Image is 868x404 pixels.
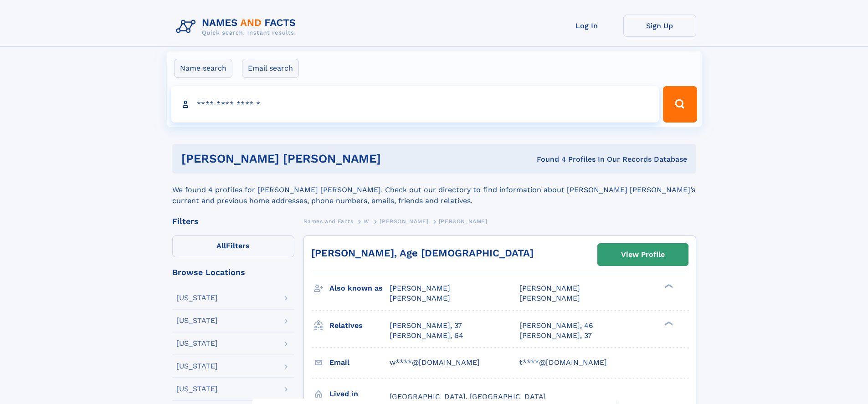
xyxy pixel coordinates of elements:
[176,340,218,347] div: [US_STATE]
[176,385,218,393] div: [US_STATE]
[364,218,370,225] span: W
[329,318,390,333] h3: Relatives
[171,86,659,123] input: search input
[172,174,696,206] div: We found 4 profiles for [PERSON_NAME] [PERSON_NAME]. Check out our directory to find information ...
[390,284,450,292] span: [PERSON_NAME]
[459,154,687,164] div: Found 4 Profiles In Our Records Database
[242,59,299,78] label: Email search
[390,331,463,341] a: [PERSON_NAME], 64
[172,268,294,276] div: Browse Locations
[329,355,390,370] h3: Email
[550,15,623,37] a: Log In
[390,321,462,331] a: [PERSON_NAME], 37
[621,244,665,265] div: View Profile
[216,241,226,250] span: All
[390,392,546,401] span: [GEOGRAPHIC_DATA], [GEOGRAPHIC_DATA]
[176,294,218,302] div: [US_STATE]
[172,15,303,39] img: Logo Names and Facts
[390,294,450,302] span: [PERSON_NAME]
[174,59,232,78] label: Name search
[519,321,593,331] a: [PERSON_NAME], 46
[623,15,696,37] a: Sign Up
[364,215,370,227] a: W
[181,153,459,164] h1: [PERSON_NAME] [PERSON_NAME]
[519,284,580,292] span: [PERSON_NAME]
[172,217,294,225] div: Filters
[380,218,428,225] span: [PERSON_NAME]
[172,235,294,257] label: Filters
[663,283,673,289] div: ❯
[176,317,218,324] div: [US_STATE]
[519,331,592,341] a: [PERSON_NAME], 37
[663,320,673,326] div: ❯
[176,363,218,370] div: [US_STATE]
[329,281,390,296] h3: Also known as
[519,294,580,302] span: [PERSON_NAME]
[303,215,354,227] a: Names and Facts
[380,215,428,227] a: [PERSON_NAME]
[439,218,488,225] span: [PERSON_NAME]
[311,247,534,259] a: [PERSON_NAME], Age [DEMOGRAPHIC_DATA]
[663,86,697,123] button: Search Button
[598,244,688,266] a: View Profile
[329,386,390,402] h3: Lived in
